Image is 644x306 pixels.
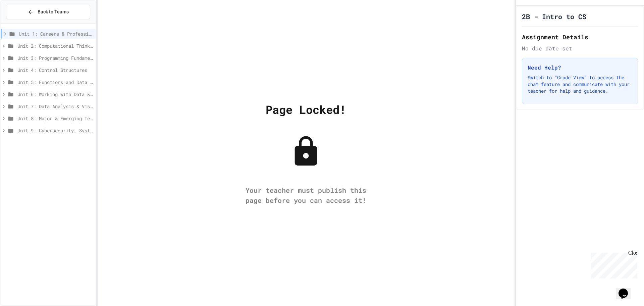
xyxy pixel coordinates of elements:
iframe: chat widget [588,250,637,278]
h3: Need Help? [528,63,632,72]
span: Unit 3: Programming Fundamentals [17,54,93,61]
span: Unit 5: Functions and Data Structures [17,79,93,86]
button: Back to Teams [6,5,90,19]
iframe: chat widget [616,279,637,299]
h2: Assignment Details [522,32,638,42]
span: Back to Teams [38,8,69,15]
span: Unit 6: Working with Data & Files [17,91,93,98]
p: Switch to "Grade View" to access the chat feature and communicate with your teacher for help and ... [528,74,632,94]
span: Unit 7: Data Analysis & Visualization [17,103,93,110]
span: Unit 4: Control Structures [17,67,93,74]
div: No due date set [522,44,638,52]
span: Unit 9: Cybersecurity, Systems & Networking [17,127,93,134]
div: Chat with us now!Close [3,3,46,43]
div: Page Locked! [266,101,346,118]
div: Your teacher must publish this page before you can access it! [239,185,373,205]
span: Unit 1: Careers & Professionalism [19,30,93,37]
h1: 2B - Intro to CS [522,12,586,21]
span: Unit 8: Major & Emerging Technologies [17,115,93,122]
span: Unit 2: Computational Thinking & Problem-Solving [17,42,93,49]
